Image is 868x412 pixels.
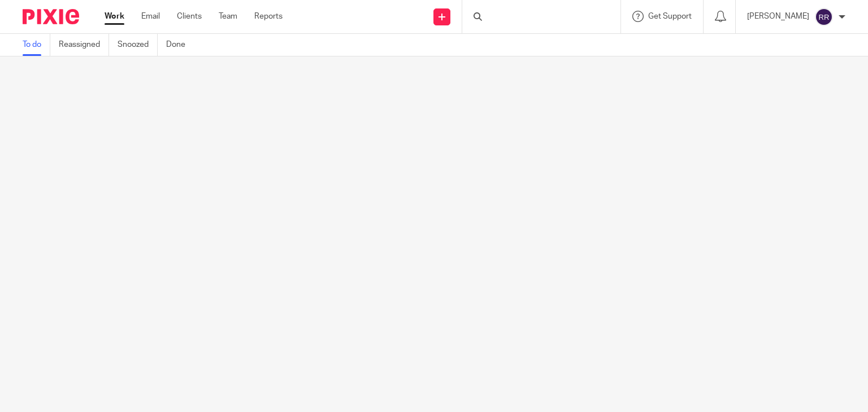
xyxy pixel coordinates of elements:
a: Clients [177,11,202,22]
a: Reassigned [59,34,109,56]
a: Reports [254,11,283,22]
p: [PERSON_NAME] [747,11,809,22]
img: Pixie [23,9,79,24]
span: Get Support [648,12,692,20]
a: Work [105,11,124,22]
a: Team [219,11,237,22]
a: Done [166,34,194,56]
a: Snoozed [118,34,158,56]
a: Email [141,11,160,22]
img: svg%3E [815,8,833,26]
a: To do [23,34,50,56]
